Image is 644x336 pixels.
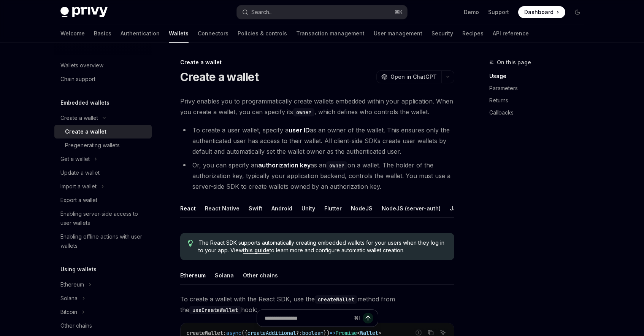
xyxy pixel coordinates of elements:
[431,24,453,43] a: Security
[54,230,152,253] a: Enabling offline actions with user wallets
[271,199,292,217] div: Android
[518,6,565,18] a: Dashboard
[489,82,590,94] a: Parameters
[390,73,437,81] span: Open in ChatGPT
[180,199,196,217] div: React
[489,94,590,107] a: Returns
[289,126,310,134] strong: user ID
[60,61,103,70] div: Wallets overview
[54,193,152,207] a: Export a wallet
[488,8,509,16] a: Support
[169,24,189,43] a: Wallets
[60,98,109,107] h5: Embedded wallets
[60,182,97,191] div: Import a wallet
[54,291,152,305] button: Toggle Solana section
[489,70,590,82] a: Usage
[54,59,152,72] a: Wallets overview
[54,111,152,125] button: Toggle Create a wallet section
[296,24,365,43] a: Transaction management
[60,75,95,84] div: Chain support
[180,59,454,66] div: Create a wallet
[301,199,315,217] div: Unity
[251,8,273,17] div: Search...
[293,108,314,116] code: owner
[60,321,92,330] div: Other chains
[237,5,407,19] button: Open search
[60,154,90,164] div: Get a wallet
[205,199,240,217] div: React Native
[326,161,347,170] code: owner
[180,125,454,157] li: To create a user wallet, specify a as an owner of the wallet. This ensures only the authenticated...
[215,266,234,284] div: Solana
[60,307,77,317] div: Bitcoin
[60,294,78,303] div: Solana
[54,207,152,230] a: Enabling server-side access to user wallets
[60,196,97,205] div: Export a wallet
[65,127,106,136] div: Create a wallet
[462,24,484,43] a: Recipes
[489,107,590,119] a: Callbacks
[60,7,108,18] img: dark logo
[243,266,278,284] div: Other chains
[180,96,454,117] span: Privy enables you to programmatically create wallets embedded within your application. When you c...
[54,139,152,152] a: Pregenerating wallets
[180,294,454,315] span: To create a wallet with the React SDK, use the method from the hook:
[54,319,152,333] a: Other chains
[351,199,373,217] div: NodeJS
[497,58,531,67] span: On this page
[121,24,160,43] a: Authentication
[238,24,287,43] a: Policies & controls
[249,199,262,217] div: Swift
[60,265,97,274] h5: Using wallets
[54,278,152,291] button: Toggle Ethereum section
[265,310,351,326] input: Ask a question...
[571,6,584,18] button: Toggle dark mode
[54,152,152,166] button: Toggle Get a wallet section
[188,240,193,247] svg: Tip
[54,125,152,139] a: Create a wallet
[54,180,152,193] button: Toggle Import a wallet section
[180,70,259,84] h1: Create a wallet
[198,24,228,43] a: Connectors
[60,280,84,289] div: Ethereum
[60,113,98,123] div: Create a wallet
[450,199,463,217] div: Java
[65,141,120,150] div: Pregenerating wallets
[54,305,152,319] button: Toggle Bitcoin section
[324,199,342,217] div: Flutter
[524,8,554,16] span: Dashboard
[180,160,454,192] li: Or, you can specify an as an on a wallet. The holder of the authorization key, typically your app...
[189,306,241,314] code: useCreateWallet
[54,72,152,86] a: Chain support
[464,8,479,16] a: Demo
[493,24,529,43] a: API reference
[94,24,111,43] a: Basics
[60,209,147,228] div: Enabling server-side access to user wallets
[180,266,206,284] div: Ethereum
[382,199,441,217] div: NodeJS (server-auth)
[60,24,85,43] a: Welcome
[198,239,447,254] span: The React SDK supports automatically creating embedded wallets for your users when they log in to...
[60,168,100,177] div: Update a wallet
[258,161,311,169] strong: authorization key
[54,166,152,180] a: Update a wallet
[60,232,147,250] div: Enabling offline actions with user wallets
[363,313,373,323] button: Send message
[374,24,422,43] a: User management
[376,70,441,83] button: Open in ChatGPT
[243,247,270,254] a: this guide
[395,9,403,15] span: ⌘ K
[315,295,357,304] code: createWallet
